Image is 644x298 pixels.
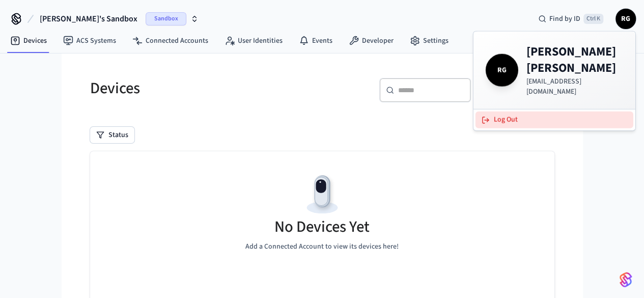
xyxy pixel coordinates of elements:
p: [EMAIL_ADDRESS][DOMAIN_NAME] [526,76,623,97]
p: Add a Connected Account to view its devices here! [245,241,399,252]
a: Devices [2,32,55,50]
a: ACS Systems [55,32,124,50]
span: RG [617,10,635,28]
a: Settings [402,32,457,50]
span: RG [488,56,516,85]
h5: No Devices Yet [274,216,370,237]
a: Connected Accounts [124,32,216,50]
span: Sandbox [146,12,186,25]
button: Status [90,127,134,143]
img: SeamLogoGradient.69752ec5.svg [620,272,632,288]
a: User Identities [216,32,291,50]
button: RG [615,9,636,29]
img: Devices Empty State [299,172,345,218]
a: Events [291,32,341,50]
h5: Devices [90,78,316,99]
h4: [PERSON_NAME] [PERSON_NAME] [526,44,623,76]
a: Developer [341,32,402,50]
span: Ctrl K [583,14,603,24]
div: Find by IDCtrl K [530,10,611,28]
button: Log Out [475,112,633,128]
span: Find by ID [549,14,580,24]
span: [PERSON_NAME]'s Sandbox [40,13,137,25]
